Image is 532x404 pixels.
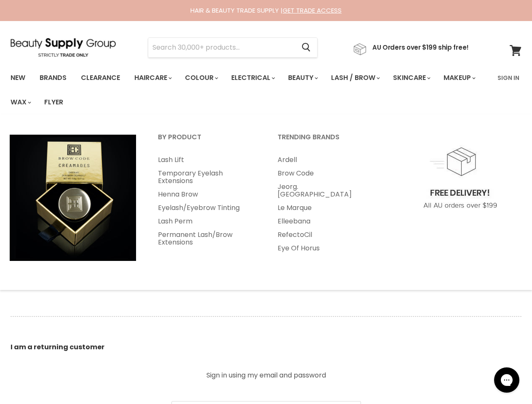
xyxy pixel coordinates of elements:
a: Makeup [437,69,481,87]
a: Lash Lift [147,153,265,167]
a: RefectoCil [267,228,385,242]
button: Search [295,38,317,57]
a: Elleebana [267,215,385,228]
iframe: Gorgias live chat messenger [490,364,524,396]
a: Le Marque [267,201,385,215]
ul: Main menu [267,153,385,255]
a: Beauty [282,69,323,87]
a: Flyer [38,93,70,111]
a: Ardell [267,153,385,167]
input: Search [148,38,295,57]
a: Brow Code [267,167,385,180]
a: Electrical [225,69,280,87]
a: Temporary Eyelash Extensions [147,167,265,188]
a: Haircare [128,69,177,87]
a: Permanent Lash/Brow Extensions [147,228,265,249]
a: Sign In [492,69,524,87]
a: Jeorg. [GEOGRAPHIC_DATA] [267,180,385,201]
b: I am a returning customer [11,342,104,352]
a: New [4,69,32,87]
ul: Main menu [4,66,492,114]
a: Brands [33,69,73,87]
a: Eyelash/Eyebrow Tinting [147,201,265,215]
a: Lash Perm [147,215,265,228]
a: Wax [4,93,36,111]
p: Sign in using my email and password [171,372,361,379]
a: GET TRADE ACCESS [283,6,342,15]
a: Trending Brands [267,130,385,151]
a: Colour [179,69,223,87]
a: Eye Of Horus [267,242,385,255]
a: Clearance [75,69,126,87]
a: By Product [147,130,265,151]
a: Henna Brow [147,188,265,201]
a: Skincare [387,69,436,87]
a: Lash / Brow [325,69,385,87]
form: Product [148,37,318,58]
ul: Main menu [147,153,265,249]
